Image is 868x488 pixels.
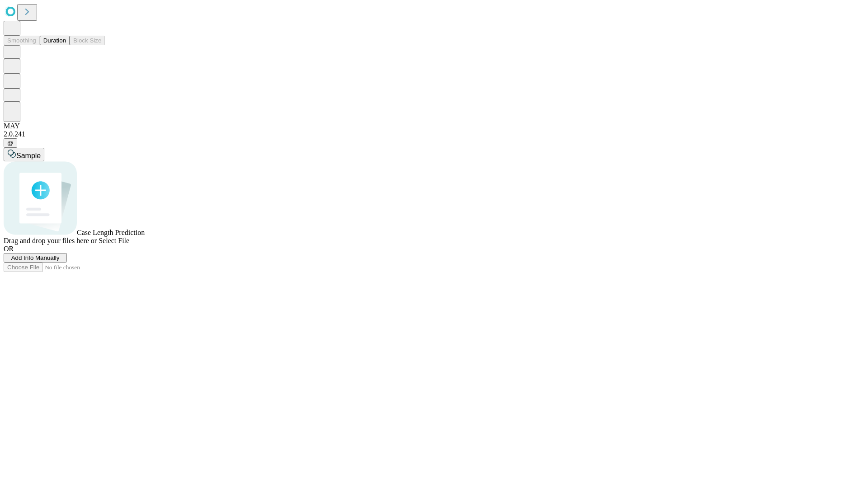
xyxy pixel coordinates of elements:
[40,36,70,45] button: Duration
[4,237,97,244] span: Drag and drop your files here or
[4,122,864,130] div: MAY
[70,36,105,45] button: Block Size
[11,254,60,261] span: Add Info Manually
[16,152,41,160] span: Sample
[7,140,14,146] span: @
[4,138,17,148] button: @
[4,130,864,138] div: 2.0.241
[99,237,129,244] span: Select File
[4,253,67,263] button: Add Info Manually
[77,229,145,236] span: Case Length Prediction
[4,36,40,45] button: Smoothing
[4,148,44,161] button: Sample
[4,245,14,253] span: OR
